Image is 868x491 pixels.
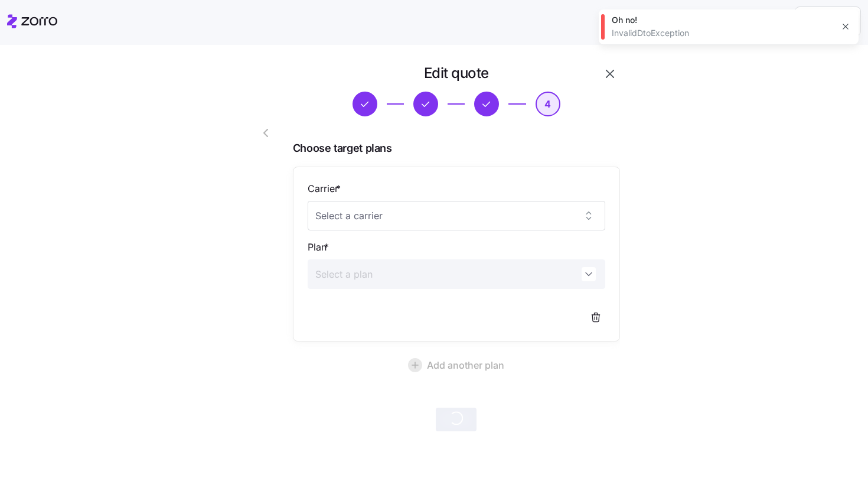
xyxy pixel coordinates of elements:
div: Oh no! [612,14,833,26]
span: Choose target plans [293,140,620,157]
span: Add another plan [427,358,504,372]
label: Plan [308,240,331,255]
button: Add another plan [293,351,620,379]
svg: add icon [408,358,422,372]
button: 4 [536,92,560,116]
input: Select a plan [308,259,605,289]
label: Carrier [308,181,343,196]
div: InvalidDtoException [612,27,833,39]
h1: Edit quote [424,64,489,82]
input: Select a carrier [308,201,605,230]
